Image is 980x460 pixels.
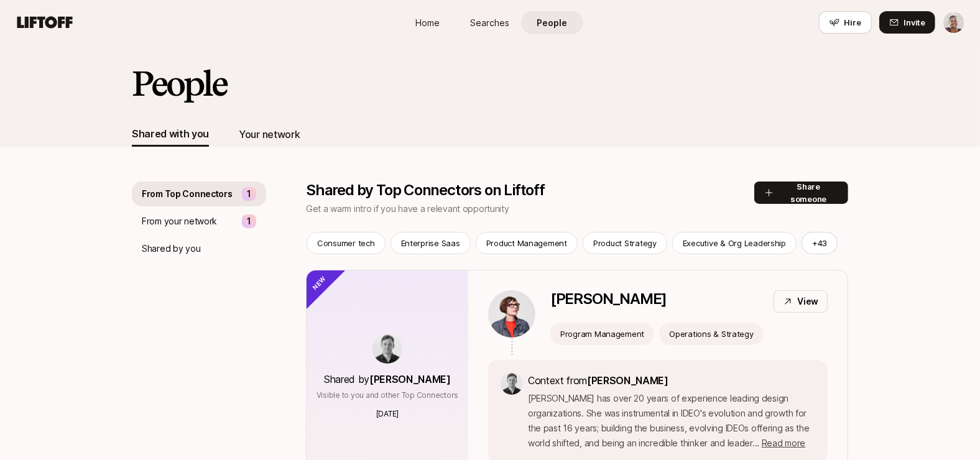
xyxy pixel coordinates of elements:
p: Program Management [560,328,644,340]
img: 717b1a5d_7a6f_4db3_bbe1_346235be522b.jpg [501,372,523,395]
img: 717b1a5d_7a6f_4db3_bbe1_346235be522b.jpg [372,334,402,364]
div: Shared with you [132,126,209,142]
span: [PERSON_NAME] [587,374,668,387]
p: From your network [142,214,217,229]
p: From Top Connectors [142,186,233,201]
button: Your network [239,122,300,147]
p: Consumer tech [317,237,375,249]
button: Invite [879,11,935,34]
div: Your network [239,126,300,142]
button: Shared with you [132,122,209,147]
p: Enterprise Saas [401,237,460,249]
p: Shared by [324,371,451,387]
button: Share someone [754,182,848,204]
p: [DATE] [376,408,399,420]
p: Executive & Org Leadership [683,237,786,249]
p: View [798,294,819,309]
img: Janelle Bradley [943,12,964,33]
button: +43 [802,232,838,254]
span: Searches [471,16,510,29]
button: Hire [819,11,872,34]
div: New [285,249,347,311]
p: [PERSON_NAME] [550,290,667,308]
p: Shared by Top Connectors on Liftoff [306,182,545,199]
p: 1 [247,186,251,201]
span: Home [416,16,440,29]
img: ACg8ocLVMIcHLllsXbwhlCDm6yi58LABDa3RfAxITW-V9HKnprYoGBVt3g=s160-c [488,290,535,338]
a: People [521,11,583,34]
p: 1 [247,214,251,229]
p: Context from [528,372,815,389]
p: Product Strategy [593,237,657,249]
h2: People [132,65,226,102]
span: Hire [844,16,861,29]
span: People [537,16,568,29]
a: Searches [459,11,521,34]
p: Shared by you [142,241,200,256]
span: [PERSON_NAME] [369,373,451,385]
button: Janelle Bradley [943,11,965,34]
p: Operations & Strategy [669,328,754,340]
p: Visible to you and other Top Connectors [317,390,459,401]
span: Read more [762,438,805,448]
p: Get a warm intro if you have a relevant opportunity [306,201,545,216]
p: Product Management [486,237,567,249]
a: Home [397,11,459,34]
p: [PERSON_NAME] has over 20 years of experience leading design organizations. She was instrumental ... [528,391,815,451]
span: Invite [904,16,925,29]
